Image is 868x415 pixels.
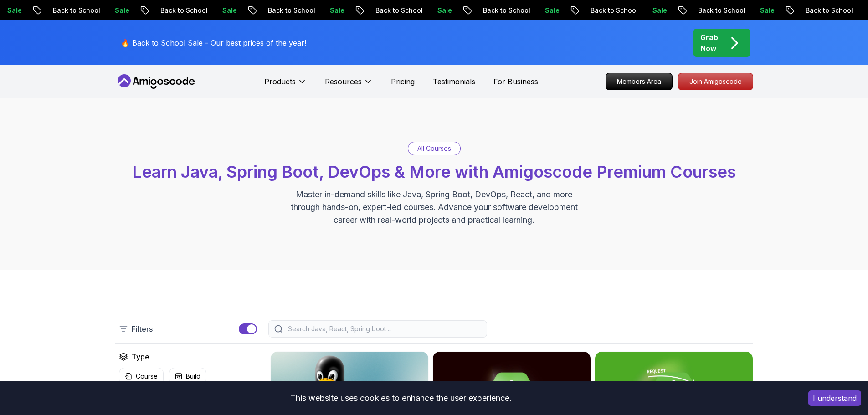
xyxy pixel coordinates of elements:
[538,6,567,15] p: Sale
[583,6,645,15] p: Back to School
[119,368,164,385] button: Course
[7,388,795,408] div: This website uses cookies to enhance the user experience.
[433,76,475,87] a: Testimonials
[391,76,415,87] a: Pricing
[678,73,753,90] p: Join Amigoscode
[417,144,451,153] p: All Courses
[368,6,430,15] p: Back to School
[808,390,861,406] button: Accept cookies
[46,6,108,15] p: Back to School
[606,73,673,90] a: Members Area
[153,6,215,15] p: Back to School
[325,76,362,87] p: Resources
[493,76,538,87] a: For Business
[261,6,323,15] p: Back to School
[132,351,149,362] h2: Type
[753,6,782,15] p: Sale
[169,368,206,385] button: Build
[606,73,672,90] p: Members Area
[264,76,296,87] p: Products
[136,372,158,381] p: Course
[700,32,718,54] p: Grab Now
[132,323,153,334] p: Filters
[186,372,200,381] p: Build
[281,188,587,226] p: Master in-demand skills like Java, Spring Boot, DevOps, React, and more through hands-on, expert-...
[323,6,352,15] p: Sale
[264,76,307,94] button: Products
[215,6,244,15] p: Sale
[430,6,459,15] p: Sale
[286,324,481,333] input: Search Java, React, Spring boot ...
[691,6,753,15] p: Back to School
[798,6,860,15] p: Back to School
[476,6,538,15] p: Back to School
[108,6,137,15] p: Sale
[132,162,736,182] span: Learn Java, Spring Boot, DevOps & More with Amigoscode Premium Courses
[645,6,674,15] p: Sale
[325,76,373,94] button: Resources
[121,37,306,48] p: 🔥 Back to School Sale - Our best prices of the year!
[678,73,753,90] a: Join Amigoscode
